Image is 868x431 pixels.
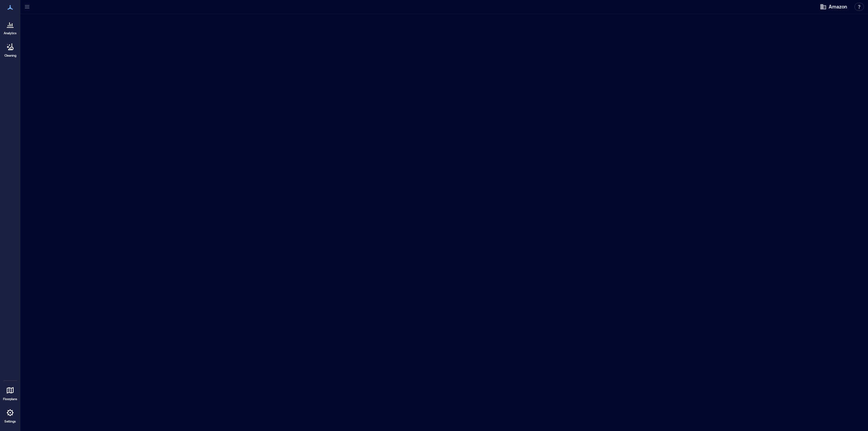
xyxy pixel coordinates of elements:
a: Cleaning [2,39,19,60]
p: Cleaning [4,54,16,58]
a: Analytics [2,16,19,37]
p: Settings [4,419,16,424]
p: Analytics [4,31,17,35]
span: Amazon [829,3,847,10]
a: Settings [2,405,18,426]
button: Amazon [818,1,849,12]
p: Floorplans [3,397,17,401]
a: Floorplans [1,382,19,403]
